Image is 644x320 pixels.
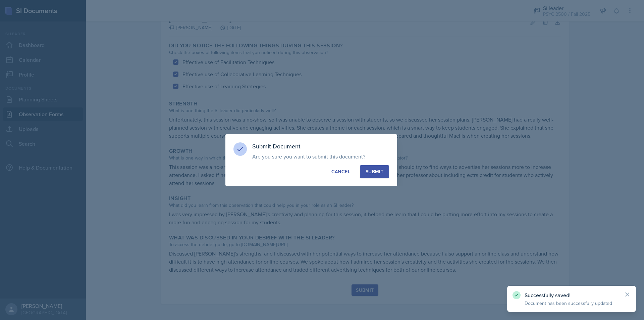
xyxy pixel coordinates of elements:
[360,165,389,178] button: Submit
[331,168,350,175] div: Cancel
[252,142,389,150] h3: Submit Document
[326,165,356,178] button: Cancel
[252,153,389,160] p: Are you sure you want to submit this document?
[525,292,619,299] p: Successfully saved!
[525,300,619,307] p: Document has been successfully updated
[366,168,383,175] div: Submit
